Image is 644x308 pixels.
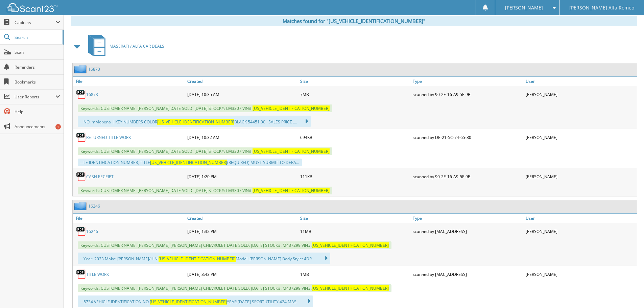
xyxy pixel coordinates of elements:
span: [PERSON_NAME] [505,6,543,10]
img: PDF.png [76,269,86,279]
span: [US_VEHICLE_IDENTIFICATION_NUMBER] [150,299,227,305]
div: 1MB [299,267,411,281]
span: Bookmarks [15,79,60,85]
div: scanned by [MAC_ADDRESS] [411,224,524,238]
span: User Reports [15,94,55,100]
span: Search [15,34,59,40]
a: Type [411,214,524,223]
div: scanned by [MAC_ADDRESS] [411,267,524,281]
span: Cabinets [15,20,55,25]
a: File [73,77,186,86]
span: MASERATI / ALFA CAR DEALS [110,43,164,49]
span: Help [15,109,60,115]
a: RETURNED TITLE WORK [86,135,131,140]
div: scanned by DE-21-5C-74-65-80 [411,131,524,144]
img: PDF.png [76,171,86,182]
div: [DATE] 1:32 PM [186,224,299,238]
a: MASERATI / ALFA CAR DEALS [84,33,164,60]
div: 1 [55,124,61,129]
div: ...LE IDENTIFICATION NUMBER, TITLE (REQUIRED) MUST SUBMIT TO DEPA... [78,159,302,166]
div: [DATE] 10:32 AM [186,131,299,144]
div: 111KB [299,170,411,183]
span: [US_VEHICLE_IDENTIFICATION_NUMBER] [312,285,389,291]
div: [PERSON_NAME] [524,170,637,183]
img: folder2.png [74,65,88,73]
span: Keywords: CUSTOMER NAME: [PERSON_NAME] [PERSON_NAME] CHEVROLET DATE SOLD: [DATE] STOCK#: M437299 ... [78,284,391,292]
div: [PERSON_NAME] [524,131,637,144]
a: CASH RECEIPT [86,174,114,180]
a: File [73,214,186,223]
div: [PERSON_NAME] [524,224,637,238]
a: 16246 [86,229,98,234]
a: User [524,214,637,223]
div: scanned by 90-2E-16-A9-5F-9B [411,88,524,101]
div: 694KB [299,131,411,144]
a: User [524,77,637,86]
span: Keywords: CUSTOMER NAME: [PERSON_NAME] [PERSON_NAME] CHEVROLET DATE SOLD: [DATE] STOCK#: M437299 ... [78,241,391,249]
img: PDF.png [76,89,86,99]
div: [PERSON_NAME] [524,267,637,281]
img: PDF.png [76,132,86,142]
span: [US_VEHICLE_IDENTIFICATION_NUMBER] [157,119,234,125]
div: ...NO. mMopena | KEY NUMBERS COLOR BLACK 54451.00 . SALES PRICE .... [78,116,311,127]
a: TITLE WORK [86,271,109,277]
div: [DATE] 10:35 AM [186,88,299,101]
span: [US_VEHICLE_IDENTIFICATION_NUMBER] [253,148,330,154]
span: Keywords: CUSTOMER NAME: [PERSON_NAME] DATE SOLD: [DATE] STOCK#: LM3307 VIN#: [78,187,332,194]
span: [US_VEHICLE_IDENTIFICATION_NUMBER] [253,188,330,193]
span: Announcements [15,124,60,129]
div: [DATE] 1:20 PM [186,170,299,183]
span: [PERSON_NAME] Alfa Romeo [569,6,634,10]
span: [US_VEHICLE_IDENTIFICATION_NUMBER] [312,242,389,248]
a: Size [299,214,411,223]
a: 16246 [88,203,100,209]
div: 11MB [299,224,411,238]
div: ...Year: 2023 Make: [PERSON_NAME]/HIN: Model: [PERSON_NAME] Body Style: 4DR .... [78,253,330,264]
span: [US_VEHICLE_IDENTIFICATION_NUMBER] [150,160,227,165]
a: Size [299,77,411,86]
a: Created [186,214,299,223]
span: Reminders [15,64,60,70]
span: [US_VEHICLE_IDENTIFICATION_NUMBER] [253,105,330,111]
div: scanned by 90-2E-16-A9-5F-9B [411,170,524,183]
a: Created [186,77,299,86]
div: [DATE] 3:43 PM [186,267,299,281]
img: scan123-logo-white.svg [7,3,57,12]
img: folder2.png [74,202,88,210]
a: 16873 [88,66,100,72]
img: PDF.png [76,226,86,236]
a: 16873 [86,92,98,97]
div: ...5734 VEHICLE IDENTIFICATION NO. YEAR [DATE] SPORTUTILITY 424 MAS... [78,295,313,307]
a: Type [411,77,524,86]
span: Scan [15,49,60,55]
span: Keywords: CUSTOMER NAME: [PERSON_NAME] DATE SOLD: [DATE] STOCK#: LM3307 VIN#: [78,104,332,112]
span: Keywords: CUSTOMER NAME: [PERSON_NAME] DATE SOLD: [DATE] STOCK#: LM3307 VIN#: [78,147,332,155]
div: Matches found for "[US_VEHICLE_IDENTIFICATION_NUMBER]" [71,16,637,26]
div: [PERSON_NAME] [524,88,637,101]
span: [US_VEHICLE_IDENTIFICATION_NUMBER] [159,256,236,262]
div: 7MB [299,88,411,101]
